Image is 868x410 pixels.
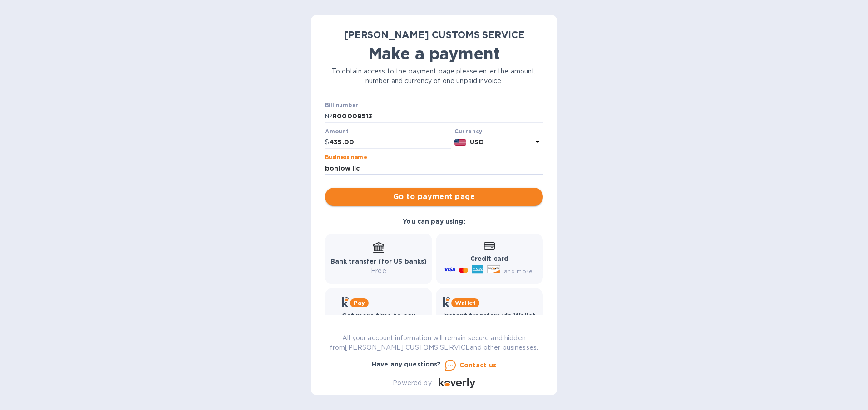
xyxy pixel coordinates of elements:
label: Bill number [325,103,358,108]
b: Currency [454,128,483,135]
p: Powered by [393,378,431,388]
input: Enter business name [325,161,543,175]
b: Have any questions? [372,361,441,368]
button: Go to payment page [325,188,543,206]
b: Bank transfer (for US banks) [330,258,427,265]
input: 0.00 [329,136,451,149]
p: $ [325,137,329,147]
u: Contact us [459,361,497,369]
b: Get more time to pay [342,312,416,319]
b: USD [470,138,483,146]
b: Wallet [455,299,476,306]
b: Credit card [470,255,508,262]
input: Enter bill number [332,109,543,123]
span: Go to payment page [332,191,536,202]
label: Business name [325,155,367,161]
img: USD [454,139,467,146]
b: You can pay using: [403,218,465,225]
span: and more... [504,268,537,274]
p: All your account information will remain secure and hidden from [PERSON_NAME] CUSTOMS SERVICE and... [325,333,543,352]
p: To obtain access to the payment page please enter the amount, number and currency of one unpaid i... [325,67,543,86]
b: Instant transfers via Wallet [443,312,536,319]
p: № [325,112,332,121]
b: [PERSON_NAME] CUSTOMS SERVICE [344,29,524,40]
p: Free [330,266,427,276]
b: Pay [354,299,365,306]
h1: Make a payment [325,44,543,63]
label: Amount [325,129,348,134]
